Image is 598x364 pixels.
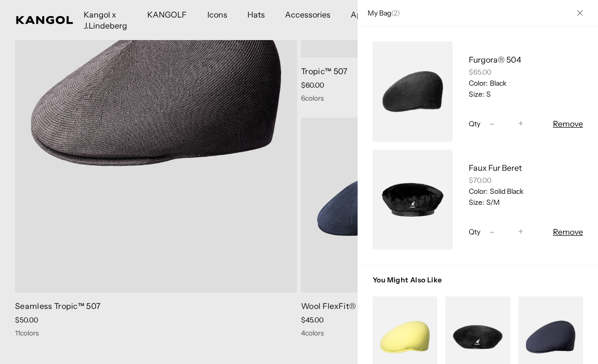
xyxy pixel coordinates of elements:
[469,163,522,173] a: Faux Fur Beret
[484,226,499,238] button: -
[373,275,583,296] h3: You Might Also Like
[499,226,513,238] input: Quantity for Faux Fur Beret
[518,225,523,239] span: +
[513,118,528,130] button: +
[469,55,521,65] a: Furgora® 504
[469,90,484,99] dt: Size:
[490,117,494,131] span: -
[553,226,583,238] button: Remove Faux Fur Beret - Solid Black / S/M
[488,79,506,88] dd: Black
[488,187,523,196] dd: Solid Black
[518,117,523,131] span: +
[469,198,484,207] dt: Size:
[394,9,397,18] span: 2
[363,9,400,18] h2: My Bag
[513,226,528,238] button: +
[391,9,400,18] span: ( )
[484,118,499,130] button: -
[469,68,583,77] div: $65.00
[469,119,480,128] span: Qty
[484,198,500,207] dd: S/M
[469,79,488,88] dt: Color:
[484,90,491,99] dd: S
[469,187,488,196] dt: Color:
[490,225,494,239] span: -
[469,227,480,236] span: Qty
[499,118,513,130] input: Quantity for Furgora® 504
[553,118,583,130] button: Remove Furgora® 504 - Black / S
[469,176,583,185] div: $70.00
